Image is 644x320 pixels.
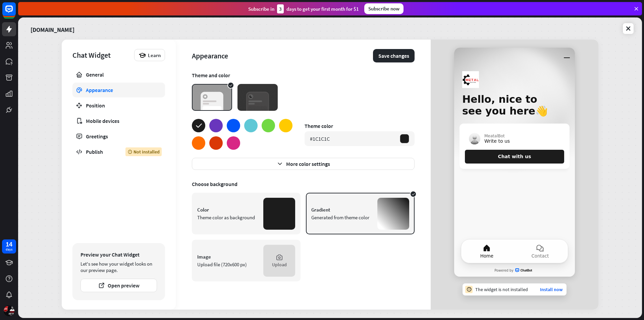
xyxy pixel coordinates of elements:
[86,118,152,124] div: Mobile devices
[475,286,528,292] div: The widget is not installed
[311,214,372,221] div: Generated from theme color
[535,105,548,117] span: 👋
[515,268,535,273] span: ChatBot
[561,50,572,61] button: Minimize window
[72,50,131,60] div: Chat Widget
[197,261,258,268] div: Upload file (720x600 px)
[480,254,493,259] span: Home
[197,207,258,213] div: Color
[531,254,549,259] span: Contact
[462,93,537,117] span: Hello, nice to see you here
[494,269,514,272] span: Powered by
[148,52,161,58] span: Learn
[540,286,562,292] a: Install now
[192,51,373,60] div: Appearance
[484,138,510,144] p: Write to us
[125,147,162,156] div: Not installed
[80,261,157,273] div: Let's see how your widget looks on our preview page.
[277,4,284,13] div: 3
[72,98,165,113] a: Position
[72,129,165,144] a: Greetings
[197,254,258,260] div: Image
[192,72,415,79] div: Theme and color
[86,102,152,109] div: Position
[2,239,16,254] a: 14 days
[72,67,165,82] a: General
[310,135,330,142] div: #1C1C1C
[5,3,25,23] button: Open LiveChat chat widget
[86,133,152,140] div: Greetings
[86,71,152,78] div: General
[86,148,115,155] div: Publish
[373,49,415,62] button: Save changes
[192,181,415,187] div: Choose background
[248,4,359,13] div: Subscribe in days to get your first month for $1
[72,144,165,159] a: Publish Not installed
[72,83,165,97] a: Appearance
[31,21,74,36] a: [DOMAIN_NAME]
[80,279,157,292] button: Open preview
[272,262,287,268] div: Upload
[364,3,404,14] div: Subscribe now
[72,113,165,128] a: Mobile devices
[6,247,12,252] div: days
[454,266,575,275] a: Powered byChatBot
[484,134,510,138] p: MeatalBot
[513,239,568,263] button: Contact
[192,158,415,170] button: More color settings
[311,207,372,213] div: Gradient
[80,251,157,258] div: Preview your Chat Widget
[465,150,564,164] button: Chat with us
[461,239,513,263] button: Home
[86,87,152,93] div: Appearance
[6,241,12,247] div: 14
[305,123,415,129] div: Theme color
[197,214,258,221] div: Theme color as background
